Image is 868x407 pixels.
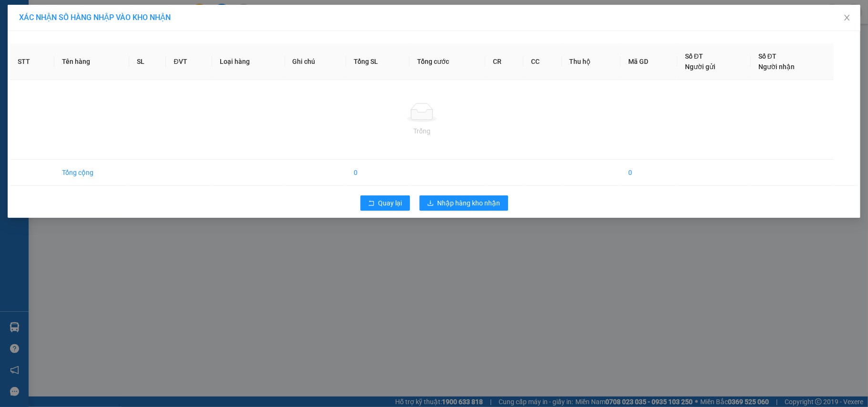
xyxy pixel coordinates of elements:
th: Loại hàng [212,43,285,80]
button: rollbackQuay lại [360,195,410,211]
span: Gửi hàng [GEOGRAPHIC_DATA]: Hotline: [10,28,102,61]
strong: 0888 827 827 - 0848 827 827 [26,45,101,61]
span: download [427,200,434,207]
span: Người nhận [758,63,795,71]
span: Số ĐT [758,52,776,60]
button: Close [834,5,860,31]
span: Người gửi [685,63,715,71]
td: Tổng cộng [54,160,129,186]
th: Tên hàng [54,43,129,80]
span: XÁC NHẬN SỐ HÀNG NHẬP VÀO KHO NHẬN [19,13,171,22]
strong: 024 3236 3236 - [10,36,102,53]
th: STT [10,43,54,80]
th: Mã GD [621,43,677,80]
span: Nhập hàng kho nhận [438,198,500,208]
th: ĐVT [166,43,212,80]
div: Trống [18,126,826,136]
span: Quay lại [378,198,402,208]
th: SL [129,43,166,80]
th: Thu hộ [562,43,621,80]
th: CR [485,43,523,80]
th: Tổng cước [409,43,485,80]
strong: Công ty TNHH Phúc Xuyên [16,5,95,25]
span: Gửi hàng Hạ Long: Hotline: [14,64,97,89]
span: Số ĐT [685,52,703,60]
span: rollback [368,200,375,207]
button: downloadNhập hàng kho nhận [419,195,508,211]
td: 0 [621,160,677,186]
th: Tổng SL [346,43,409,80]
span: close [843,14,851,21]
th: CC [523,43,562,80]
th: Ghi chú [285,43,346,80]
td: 0 [346,160,409,186]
